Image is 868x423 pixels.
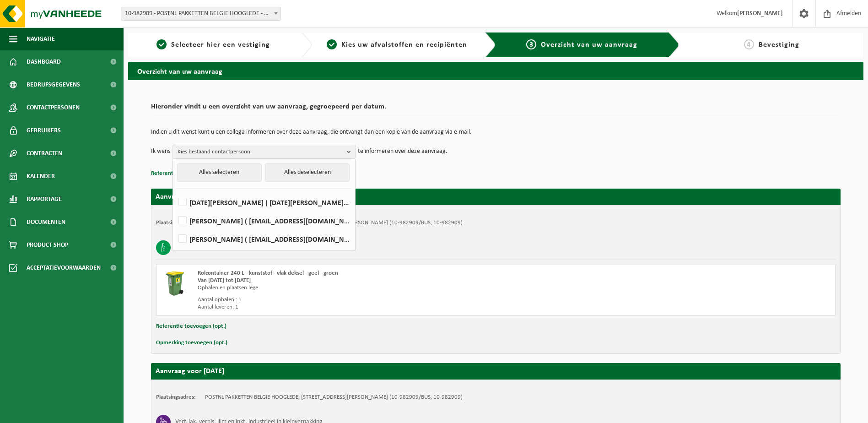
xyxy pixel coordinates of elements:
button: Opmerking toevoegen (opt.) [156,337,227,349]
td: POSTNL PAKKETTEN BELGIE HOOGLEDE, [STREET_ADDRESS][PERSON_NAME] (10-982909/BUS, 10-982909) [205,394,463,401]
span: Product Shop [27,233,68,256]
button: Referentie toevoegen (opt.) [156,320,226,332]
span: Contactpersonen [27,96,80,119]
strong: Plaatsingsadres: [156,394,196,400]
button: Referentie toevoegen (opt.) [151,168,221,179]
span: Bedrijfsgegevens [27,73,80,96]
p: te informeren over deze aanvraag. [358,145,447,158]
a: 1Selecteer hier een vestiging [133,39,294,50]
div: Ophalen en plaatsen lege [198,284,533,292]
span: Documenten [27,211,65,233]
span: Selecteer hier een vestiging [171,41,270,49]
span: Navigatie [27,27,55,50]
span: Bevestiging [759,41,799,49]
button: Alles deselecteren [265,163,350,182]
h2: Overzicht van uw aanvraag [128,62,863,80]
span: Acceptatievoorwaarden [27,256,101,279]
strong: Van [DATE] tot [DATE] [198,277,251,283]
a: 2Kies uw afvalstoffen en recipiënten [317,39,478,50]
span: Rolcontainer 240 L - kunststof - vlak deksel - geel - groen [198,270,338,276]
span: Kies bestaand contactpersoon [178,145,343,159]
strong: Aanvraag voor [DATE] [156,193,224,201]
div: Aantal ophalen : 1 [198,296,533,304]
span: Gebruikers [27,119,61,142]
span: 1 [156,39,167,49]
button: Kies bestaand contactpersoon [173,145,356,158]
span: Kies uw afvalstoffen en recipiënten [341,41,467,49]
div: Aantal leveren: 1 [198,304,533,311]
span: 10-982909 - POSTNL PAKKETTEN BELGIE HOOGLEDE - HOOGLEDE [121,7,280,20]
span: 4 [744,39,754,49]
span: 2 [327,39,337,49]
strong: Plaatsingsadres: [156,220,196,226]
label: [PERSON_NAME] ( [EMAIL_ADDRESS][DOMAIN_NAME] ) [177,214,350,228]
span: Kalender [27,165,55,188]
span: 3 [526,39,536,49]
span: Dashboard [27,50,61,73]
p: Indien u dit wenst kunt u een collega informeren over deze aanvraag, die ontvangt dan een kopie v... [151,129,841,136]
p: Ik wens [151,145,170,158]
button: Alles selecteren [177,163,262,182]
label: [PERSON_NAME] ( [EMAIL_ADDRESS][DOMAIN_NAME] ) [177,232,350,246]
span: Overzicht van uw aanvraag [541,41,637,49]
strong: [PERSON_NAME] [737,10,783,17]
span: Rapportage [27,188,62,211]
h2: Hieronder vindt u een overzicht van uw aanvraag, gegroepeerd per datum. [151,103,841,115]
label: [DATE][PERSON_NAME] ( [DATE][PERSON_NAME][EMAIL_ADDRESS][DOMAIN_NAME] ) [177,195,350,209]
span: Contracten [27,142,62,165]
strong: Aanvraag voor [DATE] [156,368,224,375]
img: WB-0240-HPE-GN-50.png [161,270,189,297]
